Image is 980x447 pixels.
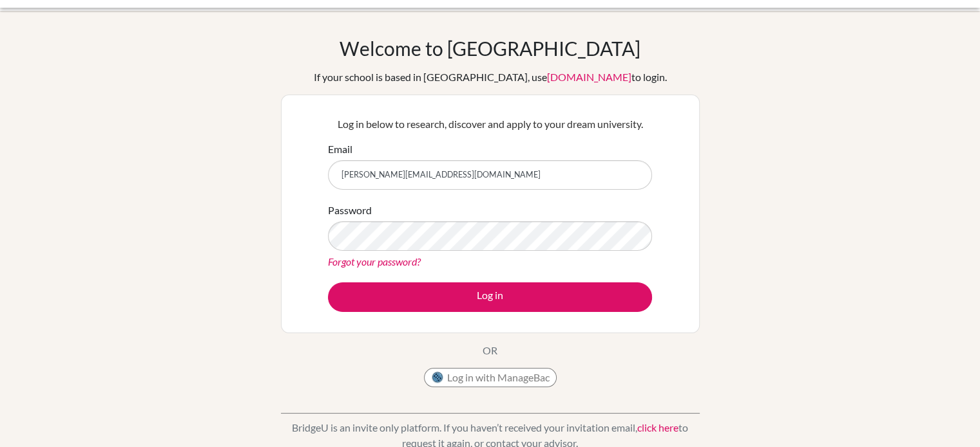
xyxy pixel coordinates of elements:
p: OR [483,343,497,358]
button: Log in with ManageBac [424,368,557,387]
div: If your school is based in [GEOGRAPHIC_DATA], use to login. [314,69,667,85]
p: Log in below to research, discover and apply to your dream university. [328,116,652,132]
a: Forgot your password? [328,255,421,268]
button: Log in [328,282,652,312]
h1: Welcome to [GEOGRAPHIC_DATA] [340,37,640,60]
label: Email [328,141,352,157]
a: click here [637,421,678,433]
label: Password [328,203,372,218]
a: [DOMAIN_NAME] [547,71,631,83]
